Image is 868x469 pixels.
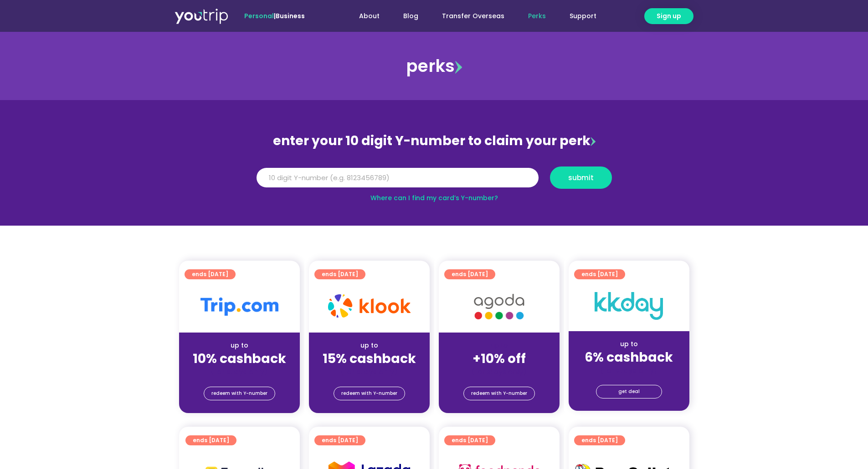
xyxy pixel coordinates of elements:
div: up to [576,339,682,349]
strong: 10% cashback [193,350,286,368]
a: ends [DATE] [314,269,365,279]
a: Sign up [644,8,693,24]
a: Business [276,11,305,20]
span: ends [DATE] [581,269,618,279]
a: About [347,8,391,25]
div: up to [186,341,293,350]
span: up to [491,341,508,350]
span: ends [DATE] [322,269,358,279]
strong: 15% cashback [323,350,416,368]
a: get deal [596,385,662,398]
span: Sign up [657,11,681,21]
a: ends [DATE] [574,435,625,445]
span: ends [DATE] [452,435,488,445]
a: ends [DATE] [444,269,495,279]
div: (for stays only) [576,366,682,375]
a: redeem with Y-number [204,387,275,400]
span: | [244,11,305,20]
span: get deal [618,385,640,398]
span: ends [DATE] [193,435,229,445]
a: redeem with Y-number [463,387,535,400]
div: enter your 10 digit Y-number to claim your perk [252,129,616,153]
span: redeem with Y-number [471,387,527,400]
a: Support [558,8,608,25]
div: up to [316,341,422,350]
a: ends [DATE] [185,269,236,279]
a: Blog [391,8,430,25]
span: ends [DATE] [192,269,228,279]
input: 10 digit Y-number (e.g. 8123456789) [257,168,539,188]
span: ends [DATE] [322,435,358,445]
form: Y Number [257,166,612,196]
span: redeem with Y-number [341,387,397,400]
nav: Menu [329,8,608,25]
a: Perks [516,8,558,25]
a: redeem with Y-number [334,387,405,400]
span: redeem with Y-number [211,387,267,400]
div: (for stays only) [446,367,552,377]
span: ends [DATE] [452,269,488,279]
div: (for stays only) [186,367,293,377]
span: submit [568,174,594,181]
a: Where can I find my card’s Y-number? [370,193,498,202]
a: ends [DATE] [444,435,495,445]
span: ends [DATE] [581,435,618,445]
a: ends [DATE] [314,435,365,445]
span: Personal [244,11,274,20]
button: submit [550,166,612,189]
strong: 6% cashback [585,348,673,366]
a: ends [DATE] [185,435,236,445]
div: (for stays only) [316,367,422,377]
strong: +10% off [473,350,526,368]
a: Transfer Overseas [430,8,516,25]
a: ends [DATE] [574,269,625,279]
